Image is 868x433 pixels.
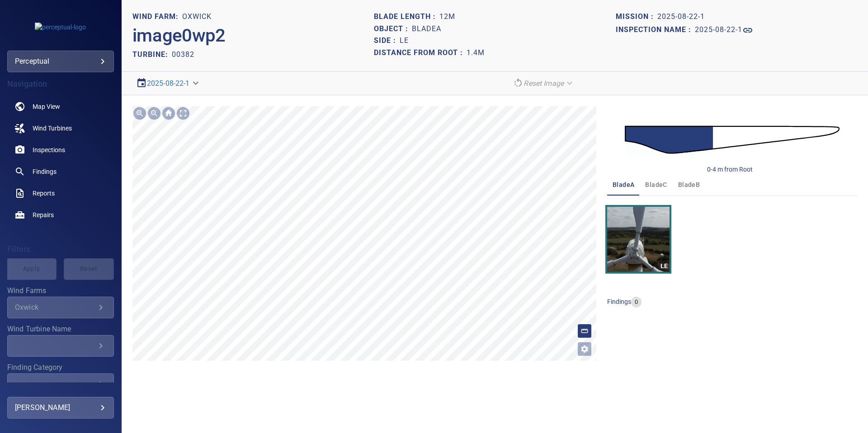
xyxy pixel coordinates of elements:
[658,261,670,272] div: LE
[7,96,114,117] a: map noActive
[374,25,412,33] h1: Object :
[7,326,114,333] label: Wind Turbine Name
[7,139,114,161] a: inspections noActive
[7,51,114,72] div: perceptual
[33,167,57,176] span: Findings
[7,335,114,357] div: Wind Turbine Name
[33,145,65,154] span: Inspections
[400,37,409,45] h1: LE
[439,13,455,21] h1: 12m
[33,102,60,111] span: Map View
[7,373,114,395] div: Finding Category
[15,54,106,69] div: perceptual
[412,25,441,33] h1: bladeA
[7,117,114,139] a: windturbines noActive
[374,49,467,57] h1: Distance from root :
[645,179,667,191] span: bladeC
[7,204,114,226] a: repairs noActive
[33,189,55,198] span: Reports
[524,79,564,88] em: Reset Image
[7,182,114,204] a: reports noActive
[616,13,657,21] h1: Mission :
[15,400,106,415] div: [PERSON_NAME]
[7,161,114,182] a: findings noActive
[172,50,194,59] h2: 00382
[707,165,753,174] div: 0-4 m from Root
[374,37,400,45] h1: Side :
[33,210,54,219] span: Repairs
[132,106,147,121] div: Zoom in
[467,49,485,57] h1: 1.4m
[15,303,95,312] div: Oxwick
[616,26,695,34] h1: Inspection name :
[7,79,114,88] h4: Navigation
[176,106,190,121] div: Toggle full page
[147,79,190,88] a: 2025-08-22-1
[695,26,742,34] h1: 2025-08-22-1
[695,25,753,36] a: 2025-08-22-1
[182,13,212,21] h1: Oxwick
[161,106,176,121] div: Go home
[7,287,114,294] label: Wind Farms
[607,207,670,272] a: LE
[7,245,114,254] h4: Filters
[657,13,705,21] h1: 2025-08-22-1
[147,106,161,121] div: Zoom out
[7,364,114,371] label: Finding Category
[625,114,840,166] img: d
[374,13,439,21] h1: Blade length :
[607,298,631,305] span: findings
[132,50,172,59] h2: TURBINE:
[132,25,226,47] h2: image0wp2
[132,75,204,91] div: 2025-08-22-1
[509,75,578,91] div: Reset Image
[678,179,700,191] span: bladeB
[613,179,634,191] span: bladeA
[577,342,592,356] button: Open image filters and tagging options
[35,23,86,32] img: perceptual-logo
[132,13,182,21] h1: WIND FARM:
[631,298,642,307] span: 0
[33,124,72,133] span: Wind Turbines
[7,297,114,318] div: Wind Farms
